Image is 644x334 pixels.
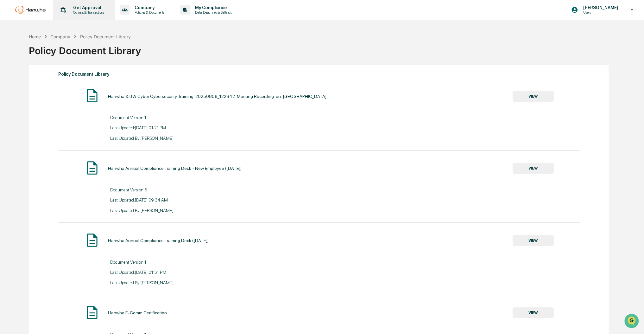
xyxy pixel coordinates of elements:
[578,5,622,10] p: [PERSON_NAME]
[84,232,100,248] img: Document Icon
[513,307,554,318] button: VIEW
[108,238,209,243] div: Hanwha Annual Compliance Training Deck ([DATE])
[513,163,554,174] button: VIEW
[108,310,167,315] div: Hanwha E-Comm Certification
[6,13,115,23] p: How can we help?
[43,77,81,89] a: 🗄️Attestations
[110,197,319,202] div: Last Updated: [DATE] 09:34 AM
[4,77,43,89] a: 🖐️Preclearance
[110,187,319,192] div: Document Version: 3
[46,80,51,86] div: 🗄️
[22,48,104,55] div: Start new chat
[190,10,235,15] p: Data, Deadlines & Settings
[4,89,42,101] a: 🔎Data Lookup
[68,10,107,15] p: Content & Transactions
[45,107,77,112] a: Powered byPylon
[84,88,100,104] img: Document Icon
[13,92,40,98] span: Data Lookup
[50,34,70,39] div: Company
[110,125,319,130] div: Last Updated: [DATE] 01:21 PM
[110,208,319,213] div: Last Updated By: [PERSON_NAME]
[84,160,100,176] img: Document Icon
[129,5,167,10] p: Company
[108,166,242,171] div: Hanwha Annual Compliance Training Deck - New Employee ([DATE])
[58,70,580,78] div: Policy Document Library
[578,10,622,15] p: Users
[513,91,554,102] button: VIEW
[29,34,41,39] div: Home
[29,40,609,56] div: Policy Document Library
[108,50,115,58] button: Start new chat
[624,313,641,330] iframe: Open customer support
[68,5,107,10] p: Get Approval
[110,136,319,141] div: Last Updated By: [PERSON_NAME]
[110,270,319,275] div: Last Updated: [DATE] 01:31 PM
[6,93,11,98] div: 🔎
[129,10,167,15] p: Policies & Documents
[513,235,554,246] button: VIEW
[108,94,326,99] div: Hanwha & BW Cyber Cybersecurity Training-20250806_122842-Meeting Recording-en-[GEOGRAPHIC_DATA]
[6,80,11,86] div: 🖐️
[15,6,46,14] img: logo
[6,48,18,60] img: 1746055101610-c473b297-6a78-478c-a979-82029cc54cd1
[110,280,319,285] div: Last Updated By: [PERSON_NAME]
[110,115,319,120] div: Document Version: 1
[84,305,100,320] img: Document Icon
[22,55,80,60] div: We're available if you need us!
[80,34,131,39] div: Policy Document Library
[110,260,319,265] div: Document Version: 1
[63,107,77,112] span: Pylon
[52,80,79,86] span: Attestations
[13,80,41,86] span: Preclearance
[190,5,235,10] p: My Compliance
